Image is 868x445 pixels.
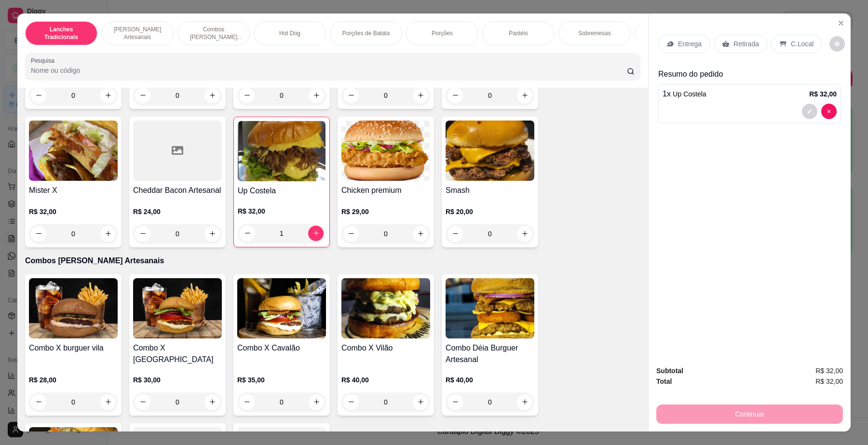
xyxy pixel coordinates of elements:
input: Pesquisa [31,66,627,75]
h4: Smash [446,185,534,196]
button: increase-product-quantity [413,226,428,242]
p: R$ 35,00 [237,375,326,385]
img: product-image [341,278,430,338]
p: 1 x [663,88,706,100]
p: Porções [432,29,453,37]
strong: Subtotal [656,367,683,375]
button: decrease-product-quantity [343,226,359,242]
h4: Combo X [GEOGRAPHIC_DATA] [133,342,222,365]
button: increase-product-quantity [308,226,324,241]
p: Combos [PERSON_NAME] Artesanais [186,26,242,41]
img: product-image [237,278,326,338]
p: R$ 20,00 [446,207,534,216]
button: decrease-product-quantity [31,226,46,242]
button: decrease-product-quantity [448,226,463,242]
p: Hot Dog [279,29,300,37]
img: product-image [341,121,430,181]
p: Retirada [733,39,759,49]
h4: Combo X burguer vila [29,342,118,354]
p: R$ 40,00 [446,375,534,385]
p: C.Local [791,39,814,49]
img: product-image [446,278,534,338]
p: R$ 24,00 [133,207,222,216]
button: increase-product-quantity [517,88,532,103]
p: Porções de Batata [342,29,390,37]
p: R$ 32,00 [238,206,325,216]
button: decrease-product-quantity [821,104,837,119]
h4: Cheddar Bacon Artesanal [133,185,222,196]
span: R$ 32,00 [815,376,843,387]
p: [PERSON_NAME] Artesanais [109,26,165,41]
p: R$ 29,00 [341,207,430,216]
button: decrease-product-quantity [448,88,463,103]
h4: Combo X Vilão [341,342,430,354]
p: Pastéis [509,29,528,37]
h4: Combo Déia Burguer Artesanal [446,342,534,365]
label: Pesquisa [31,56,58,65]
button: decrease-product-quantity [829,36,845,52]
p: R$ 28,00 [29,375,118,385]
strong: Total [656,378,672,385]
p: R$ 32,00 [29,207,118,216]
button: increase-product-quantity [517,226,532,242]
button: decrease-product-quantity [240,226,255,241]
button: Close [833,15,849,31]
p: Sobremesas [578,29,610,37]
img: product-image [133,278,222,338]
p: R$ 40,00 [341,375,430,385]
p: R$ 32,00 [809,89,837,99]
img: product-image [29,121,118,181]
button: increase-product-quantity [204,226,220,242]
h4: Mister X [29,185,118,196]
p: Lanches Tradicionais [33,26,89,41]
img: product-image [446,121,534,181]
p: R$ 30,00 [133,375,222,385]
p: Resumo do pedido [658,68,841,80]
p: Entrega [678,39,702,49]
span: Up Costela [673,90,706,98]
button: increase-product-quantity [100,226,116,242]
h4: Up Costela [238,185,325,197]
span: R$ 32,00 [815,365,843,376]
button: decrease-product-quantity [802,104,817,119]
img: product-image [29,278,118,338]
button: decrease-product-quantity [135,226,150,242]
h4: Combo X Cavalão [237,342,326,354]
img: product-image [238,121,325,181]
h4: Chicken premium [341,185,430,196]
p: Combos [PERSON_NAME] Artesanais [25,255,640,267]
